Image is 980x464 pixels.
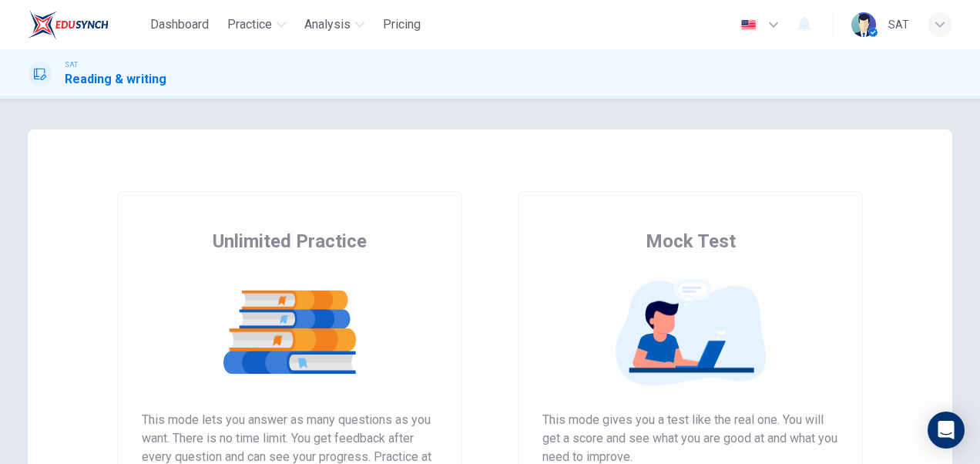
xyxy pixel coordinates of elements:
[298,11,371,39] button: Analysis
[28,9,109,40] img: EduSynch logo
[888,15,909,34] div: SAT
[28,9,144,40] a: EduSynch logo
[646,229,736,254] span: Mock Test
[221,11,292,39] button: Practice
[150,15,209,34] span: Dashboard
[304,15,351,34] span: Analysis
[65,70,166,89] h1: Reading & writing
[851,12,876,37] img: Profile picture
[65,59,78,70] span: SAT
[928,412,965,449] div: Open Intercom Messenger
[144,11,215,39] button: Dashboard
[227,15,272,34] span: Practice
[377,11,427,39] button: Pricing
[383,15,421,34] span: Pricing
[213,229,367,254] span: Unlimited Practice
[739,19,758,31] img: en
